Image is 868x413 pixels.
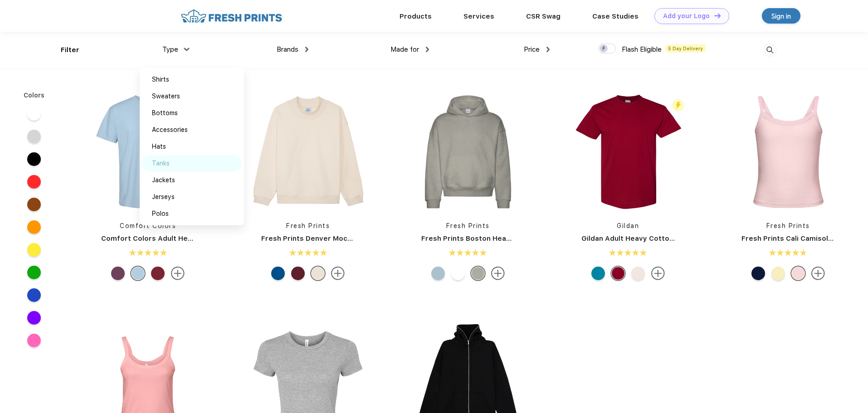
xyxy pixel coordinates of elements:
[17,91,52,100] div: Colors
[162,45,178,53] span: Type
[762,8,800,24] a: Sign in
[663,12,710,20] div: Add your Logo
[171,267,185,280] img: more.svg
[120,222,176,229] a: Comfort Colors
[728,92,848,212] img: func=resize&h=266
[88,92,208,212] img: func=resize&h=266
[491,267,505,280] img: more.svg
[762,43,777,58] img: desktop_search.svg
[152,142,166,151] div: Hats
[751,267,765,280] div: Navy White
[277,45,298,53] span: Brands
[568,92,688,212] img: func=resize&h=266
[131,267,145,280] div: Hydrangea
[291,267,305,280] div: Crimson Red
[421,234,565,243] a: Fresh Prints Boston Heavyweight Hoodie
[471,267,485,280] div: Heathered Grey
[152,108,178,118] div: Bottoms
[152,209,169,219] div: Polos
[152,92,180,101] div: Sweaters
[152,159,170,168] div: Tanks
[617,222,639,229] a: Gildan
[611,267,625,280] div: Cardinal Red
[451,267,465,280] div: White
[152,75,169,84] div: Shirts
[311,267,325,280] div: Buttermilk
[431,267,445,280] div: Slate Blue
[184,48,189,51] img: dropdown.png
[791,267,805,280] div: Baby Pink
[766,222,810,229] a: Fresh Prints
[622,45,662,53] span: Flash Eligible
[152,192,175,202] div: Jerseys
[271,267,285,280] div: Royal Blue
[331,267,345,280] img: more.svg
[390,45,419,53] span: Made for
[426,47,429,52] img: dropdown.png
[524,45,540,53] span: Price
[771,267,785,280] div: Butter Yellow
[672,99,684,112] img: flash_active_toggle.svg
[651,267,665,280] img: more.svg
[591,267,605,280] div: Tropical Blue
[152,175,175,185] div: Jackets
[631,267,645,280] div: Natural
[248,92,368,212] img: func=resize&h=266
[152,125,188,135] div: Accessories
[771,11,791,21] div: Sign in
[714,13,721,18] img: DT
[101,234,249,243] a: Comfort Colors Adult Heavyweight T-Shirt
[811,267,825,280] img: more.svg
[741,234,848,243] a: Fresh Prints Cali Camisole Top
[261,234,458,243] a: Fresh Prints Denver Mock Neck Heavyweight Sweatshirt
[111,267,125,280] div: Berry
[178,8,285,24] img: fo%20logo%202.webp
[546,47,550,52] img: dropdown.png
[286,222,330,229] a: Fresh Prints
[408,92,528,212] img: func=resize&h=266
[400,12,432,20] a: Products
[581,234,699,243] a: Gildan Adult Heavy Cotton T-Shirt
[305,47,308,52] img: dropdown.png
[61,45,79,55] div: Filter
[151,267,165,280] div: Chili
[446,222,490,229] a: Fresh Prints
